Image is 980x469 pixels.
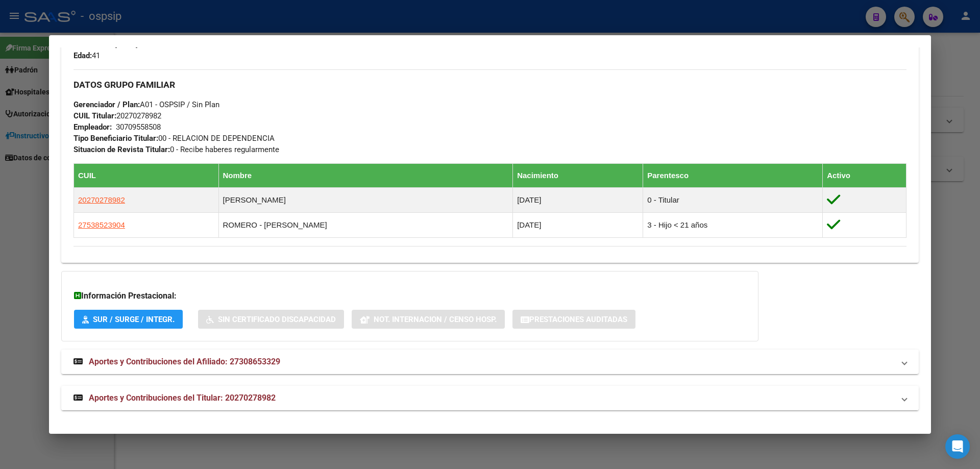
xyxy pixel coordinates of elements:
[74,164,219,188] th: CUIL
[73,145,170,154] strong: Situacion de Revista Titular:
[73,100,140,109] strong: Gerenciador / Plan:
[198,310,344,329] button: Sin Certificado Discapacidad
[61,386,919,410] mat-expansion-panel-header: Aportes y Contribuciones del Titular: 20270278982
[218,188,513,213] td: [PERSON_NAME]
[513,164,643,188] th: Nacimiento
[73,122,112,132] strong: Empleador:
[73,111,161,120] span: 20270278982
[218,315,336,324] span: Sin Certificado Discapacidad
[643,213,823,238] td: 3 - Hijo < 21 años
[823,164,906,188] th: Activo
[93,315,175,324] span: SUR / SURGE / INTEGR.
[89,357,280,366] span: Aportes y Contribuciones del Afiliado: 27308653329
[73,145,279,154] span: 0 - Recibe haberes regularmente
[89,393,276,403] span: Aportes y Contribuciones del Titular: 20270278982
[78,195,125,204] span: 20270278982
[61,350,919,374] mat-expansion-panel-header: Aportes y Contribuciones del Afiliado: 27308653329
[73,100,219,109] span: A01 - OSPSIP / Sin Plan
[73,134,158,143] strong: Tipo Beneficiario Titular:
[945,434,970,459] div: Open Intercom Messenger
[529,315,627,324] span: Prestaciones Auditadas
[78,220,125,229] span: 27538523904
[374,315,497,324] span: Not. Internacion / Censo Hosp.
[73,51,92,60] strong: Edad:
[643,164,823,188] th: Parentesco
[73,111,116,120] strong: CUIL Titular:
[643,188,823,213] td: 0 - Titular
[352,310,505,329] button: Not. Internacion / Censo Hosp.
[512,310,635,329] button: Prestaciones Auditadas
[116,121,161,133] div: 30709558508
[73,134,275,143] span: 00 - RELACION DE DEPENDENCIA
[73,79,906,90] h3: DATOS GRUPO FAMILIAR
[513,213,643,238] td: [DATE]
[73,51,100,60] span: 41
[74,310,183,329] button: SUR / SURGE / INTEGR.
[74,290,746,302] h3: Información Prestacional:
[218,213,513,238] td: ROMERO - [PERSON_NAME]
[513,188,643,213] td: [DATE]
[218,164,513,188] th: Nombre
